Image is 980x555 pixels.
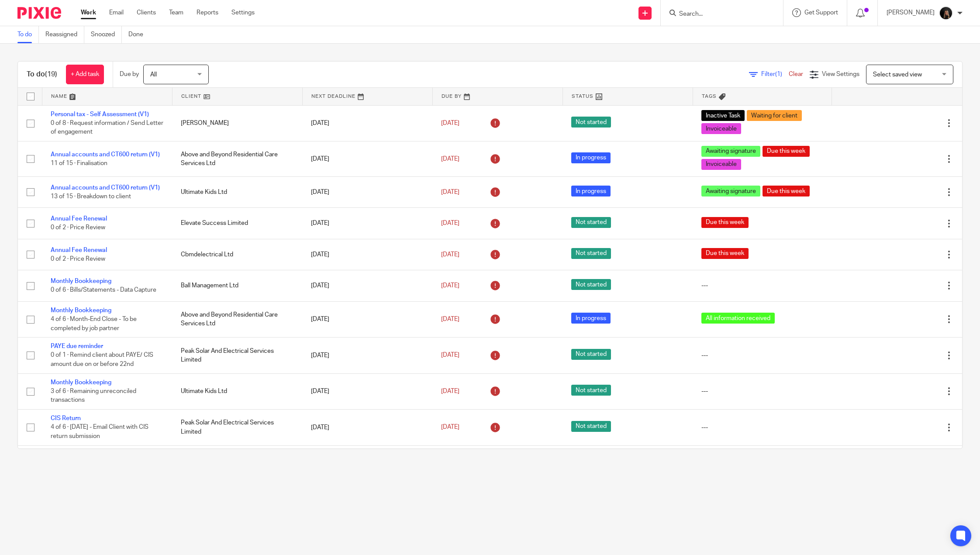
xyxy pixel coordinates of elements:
[51,225,105,231] span: 0 of 2 · Price Review
[789,71,803,77] a: Clear
[51,247,107,253] a: Annual Fee Renewal
[51,388,136,403] span: 3 of 6 · Remaining unreconciled transactions
[804,10,838,16] span: Get Support
[51,152,160,158] a: Annual accounts and CT600 return (V1)
[51,307,111,314] a: Monthly Bookkeeping
[441,352,459,359] span: [DATE]
[17,26,39,43] a: To do
[17,7,61,19] img: Pixie
[763,186,810,196] span: Due this week
[172,141,302,176] td: Above and Beyond Residential Care Services Ltd
[571,385,611,396] span: Not started
[701,423,823,432] div: ---
[302,141,432,176] td: [DATE]
[120,70,139,79] p: Due by
[761,71,789,77] span: Filter
[51,185,160,191] a: Annual accounts and CT600 return (V1)
[822,71,859,77] span: View Settings
[51,256,105,262] span: 0 of 2 · Price Review
[441,388,459,394] span: [DATE]
[571,279,611,290] span: Not started
[441,189,459,195] span: [DATE]
[701,313,775,324] span: All information received
[701,146,760,157] span: Awaiting signature
[302,373,432,409] td: [DATE]
[51,287,156,293] span: 0 of 6 · Bills/Statements - Data Capture
[302,270,432,301] td: [DATE]
[109,8,124,17] a: Email
[571,217,611,228] span: Not started
[81,8,96,17] a: Work
[302,239,432,270] td: [DATE]
[701,387,823,396] div: ---
[172,270,302,301] td: Ball Management Ltd
[51,316,137,331] span: 4 of 6 · Month-End Close - To be completed by job partner
[302,410,432,445] td: [DATE]
[763,146,810,157] span: Due this week
[441,120,459,126] span: [DATE]
[571,313,611,324] span: In progress
[51,160,107,166] span: 11 of 15 · Finalisation
[51,193,131,200] span: 13 of 15 · Breakdown to client
[172,338,302,373] td: Peak Solar And Electrical Services Limited
[172,301,302,337] td: Above and Beyond Residential Care Services Ltd
[45,26,84,43] a: Reassigned
[571,152,611,163] span: In progress
[150,72,157,78] span: All
[887,8,935,17] p: [PERSON_NAME]
[302,301,432,337] td: [DATE]
[137,8,156,17] a: Clients
[51,120,163,135] span: 0 of 8 · Request information / Send Letter of engagement
[701,159,741,170] span: Invoiceable
[172,239,302,270] td: Cbmdelectrical Ltd
[701,123,741,134] span: Invoiceable
[302,338,432,373] td: [DATE]
[678,10,757,18] input: Search
[172,208,302,239] td: Elevate Success Limited
[172,373,302,409] td: Ultimate Kids Ltd
[231,8,255,17] a: Settings
[172,105,302,141] td: [PERSON_NAME]
[172,445,302,481] td: Peak Solar And Electrical Services Limited
[571,117,611,128] span: Not started
[441,424,459,431] span: [DATE]
[701,281,823,290] div: ---
[441,252,459,258] span: [DATE]
[571,186,611,196] span: In progress
[51,379,111,386] a: Monthly Bookkeeping
[51,343,103,349] a: PAYE due reminder
[169,8,183,17] a: Team
[172,410,302,445] td: Peak Solar And Electrical Services Limited
[571,248,611,259] span: Not started
[172,176,302,207] td: Ultimate Kids Ltd
[441,220,459,226] span: [DATE]
[302,445,432,481] td: [DATE]
[701,110,745,121] span: Inactive Task
[51,111,149,117] a: Personal tax - Self Assessment (V1)
[51,352,153,368] span: 0 of 1 · Remind client about PAYE/ CIS amount due on or before 22nd
[51,216,107,222] a: Annual Fee Renewal
[27,70,57,79] h1: To do
[197,8,218,17] a: Reports
[873,72,922,78] span: Select saved view
[441,156,459,162] span: [DATE]
[701,217,749,228] span: Due this week
[701,186,760,196] span: Awaiting signature
[128,26,150,43] a: Done
[571,349,611,360] span: Not started
[701,351,823,360] div: ---
[302,176,432,207] td: [DATE]
[302,208,432,239] td: [DATE]
[51,415,81,421] a: CIS Return
[571,421,611,432] span: Not started
[441,283,459,289] span: [DATE]
[45,71,57,78] span: (19)
[66,65,104,84] a: + Add task
[701,248,749,259] span: Due this week
[775,71,782,77] span: (1)
[51,278,111,284] a: Monthly Bookkeeping
[302,105,432,141] td: [DATE]
[51,424,148,440] span: 4 of 6 · [DATE] - Email Client with CIS return submission
[702,94,717,99] span: Tags
[939,6,953,20] img: 455A9867.jpg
